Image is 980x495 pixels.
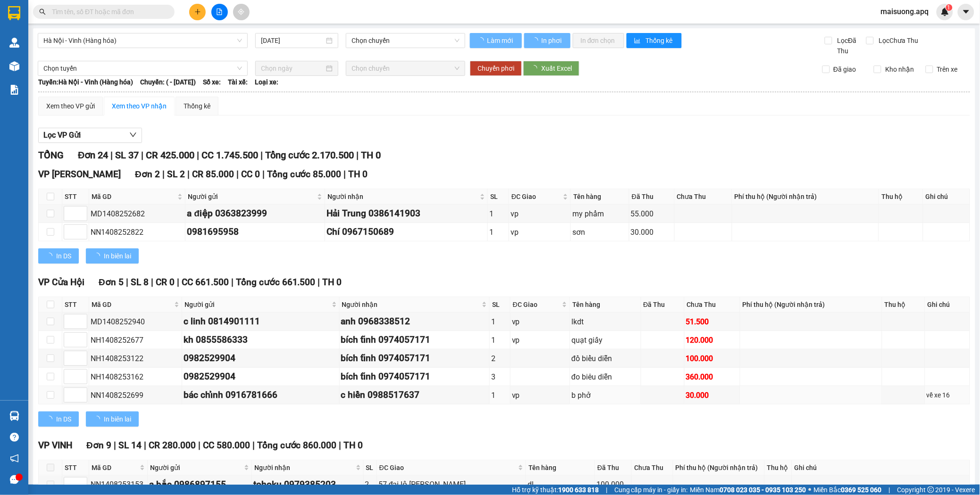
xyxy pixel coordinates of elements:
[512,316,568,328] div: vp
[962,8,971,16] span: caret-down
[184,314,337,329] div: c linh 0814901111
[162,169,165,180] span: |
[558,486,599,494] strong: 1900 633 818
[89,223,185,241] td: NN1408252822
[91,478,146,490] div: NN1408253153
[686,334,738,346] div: 120.000
[841,486,882,494] strong: 0369 525 060
[146,149,194,161] span: CR 425.000
[365,478,375,490] div: 2
[167,169,185,180] span: SL 2
[341,351,488,365] div: bích tĩnh 0974057171
[673,460,765,476] th: Phí thu hộ (Người nhận trả)
[364,460,377,476] th: SL
[511,208,569,220] div: vp
[596,478,630,490] div: 100.000
[52,7,163,17] input: Tìm tên, số ĐT hoặc mã đơn
[488,189,509,205] th: SL
[571,316,639,328] div: lkdt
[477,37,486,44] span: loading
[339,440,342,451] span: |
[114,440,116,451] span: |
[571,371,639,383] div: đo biêu diễn
[236,169,239,180] span: |
[9,61,19,71] img: warehouse-icon
[89,331,182,349] td: NH1408252677
[470,33,522,48] button: Làm mới
[572,226,628,238] div: sơn
[93,416,104,422] span: loading
[115,149,139,161] span: SL 37
[925,297,970,313] th: Ghi chú
[129,131,137,139] span: down
[573,33,624,48] button: In đơn chọn
[38,440,72,451] span: VP VINH
[261,35,324,46] input: 15/08/2025
[38,248,79,264] button: In DS
[252,440,255,451] span: |
[262,169,265,180] span: |
[675,189,732,205] th: Chưa Thu
[690,485,806,495] span: Miền Nam
[257,440,337,451] span: Tổng cước 860.000
[141,149,143,161] span: |
[156,277,175,288] span: CR 0
[356,149,359,161] span: |
[875,35,920,46] span: Lọc Chưa Thu
[341,388,488,402] div: c hiền 0988517637
[9,38,19,48] img: warehouse-icon
[38,412,79,427] button: In DS
[685,297,740,313] th: Chưa Thu
[151,277,153,288] span: |
[830,64,860,74] span: Đã giao
[187,169,190,180] span: |
[889,485,890,495] span: |
[203,440,250,451] span: CC 580.000
[112,101,167,111] div: Xem theo VP nhận
[532,37,540,44] span: loading
[188,191,315,202] span: Người gửi
[39,8,46,15] span: search
[571,353,639,364] div: đồ biểu diễn
[10,475,19,484] span: message
[62,460,89,476] th: STT
[571,334,639,346] div: quạt giấy
[89,313,182,331] td: MD1408252940
[38,78,133,86] b: Tuyến: Hà Nội - Vinh (Hàng hóa)
[646,35,674,46] span: Thống kê
[99,277,124,288] span: Đơn 5
[62,189,89,205] th: STT
[194,8,201,15] span: plus
[470,61,522,76] button: Chuyển phơi
[86,440,111,451] span: Đơn 9
[38,169,121,180] span: VP [PERSON_NAME]
[512,389,568,401] div: vp
[570,297,641,313] th: Tên hàng
[46,416,56,422] span: loading
[38,149,64,161] span: TỔNG
[182,277,229,288] span: CC 661.500
[140,77,196,87] span: Chuyến: ( - [DATE])
[641,297,685,313] th: Đã Thu
[349,169,368,180] span: TH 0
[265,149,354,161] span: Tổng cước 2.170.500
[149,440,196,451] span: CR 280.000
[528,478,593,490] div: dl
[512,334,568,346] div: vp
[197,149,199,161] span: |
[606,485,607,495] span: |
[260,149,263,161] span: |
[177,277,179,288] span: |
[110,149,113,161] span: |
[38,277,84,288] span: VP Cửa Hội
[523,61,579,76] button: Xuất Excel
[10,433,19,442] span: question-circle
[236,277,316,288] span: Tổng cước 661.500
[92,299,172,310] span: Mã GD
[91,316,180,328] div: MD1408252940
[344,440,363,451] span: TH 0
[184,299,329,310] span: Người gửi
[352,33,460,48] span: Chọn chuyến
[86,248,139,264] button: In biên lai
[933,64,962,74] span: Trên xe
